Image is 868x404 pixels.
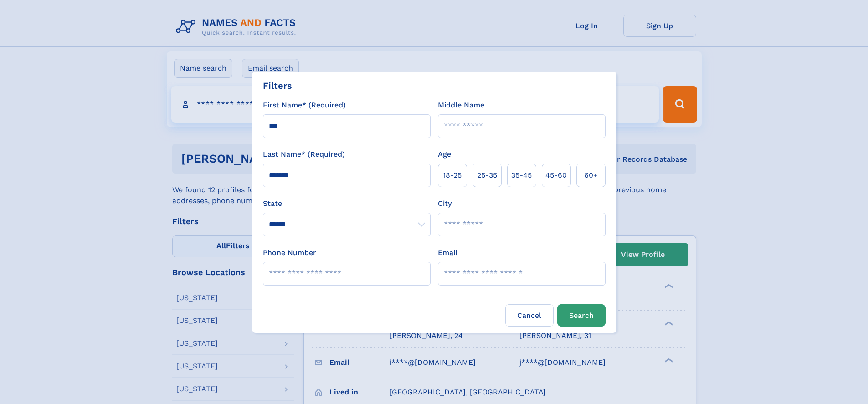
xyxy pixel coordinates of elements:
[545,170,567,181] span: 45‑60
[511,170,532,181] span: 35‑45
[438,100,484,111] label: Middle Name
[263,149,345,160] label: Last Name* (Required)
[263,198,431,209] label: State
[584,170,598,181] span: 60+
[438,149,451,160] label: Age
[505,304,554,327] label: Cancel
[438,198,452,209] label: City
[443,170,462,181] span: 18‑25
[438,247,457,258] label: Email
[263,79,292,92] div: Filters
[263,100,346,111] label: First Name* (Required)
[477,170,497,181] span: 25‑35
[557,304,606,327] button: Search
[263,247,316,258] label: Phone Number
